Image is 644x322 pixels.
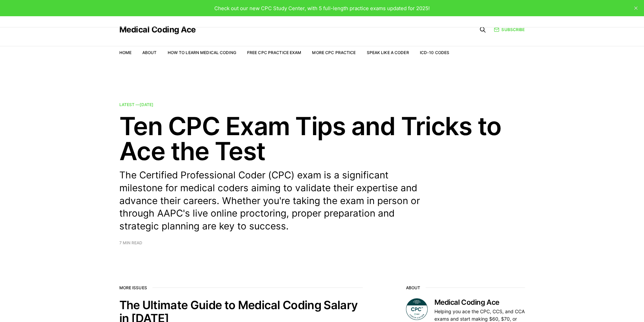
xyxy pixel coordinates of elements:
[119,114,525,164] h2: Ten CPC Exam Tips and Tricks to Ace the Test
[475,289,644,322] iframe: portal-trigger
[119,102,153,107] span: Latest —
[247,50,302,55] a: Free CPC Practice Exam
[119,103,525,245] a: Latest —[DATE] Ten CPC Exam Tips and Tricks to Ace the Test The Certified Professional Coder (CPC...
[406,286,525,290] h2: About
[214,5,430,11] span: Check out our new CPC Study Center, with 5 full-length practice exams updated for 2025!
[119,26,196,34] a: Medical Coding Ace
[168,50,236,55] a: How to Learn Medical Coding
[494,26,525,33] a: Subscribe
[312,50,356,55] a: More CPC Practice
[142,50,157,55] a: About
[140,102,153,107] time: [DATE]
[119,169,430,233] p: The Certified Professional Coder (CPC) exam is a significant milestone for medical coders aiming ...
[367,50,409,55] a: Speak Like a Coder
[630,3,641,14] button: close
[119,286,363,290] h2: More issues
[420,50,449,55] a: ICD-10 Codes
[406,298,428,320] img: Medical Coding Ace
[119,50,132,55] a: Home
[119,241,142,245] span: 7 min read
[434,298,525,306] h3: Medical Coding Ace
